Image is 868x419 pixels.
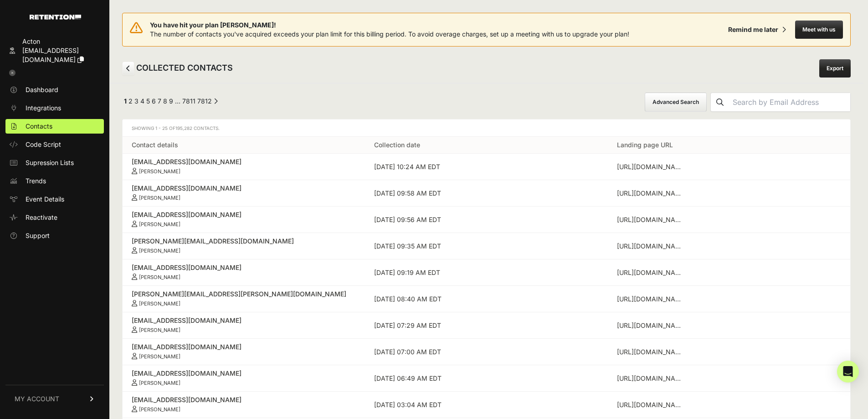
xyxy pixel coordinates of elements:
div: https://www.acton.org/pub/commentary/2008/12/10/church-and-terror-state [617,295,685,304]
span: The number of contacts you've acquired exceeds your plan limit for this billing period. To avoid ... [150,30,629,38]
span: Integrations [26,103,61,113]
a: Acton [EMAIL_ADDRESS][DOMAIN_NAME] [5,34,104,67]
a: [EMAIL_ADDRESS][DOMAIN_NAME] [PERSON_NAME] [132,342,356,360]
span: Dashboard [26,85,58,94]
div: https://www.acton.org/about/author/ismael-hernandez [617,374,685,383]
div: [EMAIL_ADDRESS][DOMAIN_NAME] [132,369,356,378]
span: MY ACCOUNT [15,394,59,403]
button: Remind me later [724,21,790,38]
small: [PERSON_NAME] [139,406,180,413]
div: https://www.acton.org/about [617,242,685,251]
td: [DATE] 08:40 AM EDT [365,286,607,312]
span: Event Details [26,195,64,204]
a: Page 6 [152,97,156,105]
td: [DATE] 09:56 AM EDT [365,207,607,233]
a: Supression Lists [5,155,104,170]
div: https://www.acton.org/pub/commentary/2017/03/15/5-ways-church-can-help-poor [617,268,685,277]
div: Pagination [122,97,218,108]
td: [DATE] 09:58 AM EDT [365,180,607,207]
span: Support [26,231,50,240]
td: [DATE] 09:35 AM EDT [365,233,607,259]
div: https://www.acton.org/publications/transatlantic/2018/05/16/catholic-cardinal-karl-marx-source-ca... [617,189,685,198]
a: [EMAIL_ADDRESS][DOMAIN_NAME] [PERSON_NAME] [132,263,356,280]
div: Acton [22,37,100,46]
a: Support [5,228,104,243]
div: [EMAIL_ADDRESS][DOMAIN_NAME] [132,263,356,272]
small: [PERSON_NAME] [139,168,180,175]
a: Page 5 [146,97,150,105]
span: 195,282 Contacts. [175,125,220,131]
a: Contacts [5,119,104,134]
span: Trends [26,176,46,186]
small: [PERSON_NAME] [139,195,180,201]
a: Page 2 [128,97,133,105]
small: [PERSON_NAME] [139,221,180,228]
td: [DATE] 07:00 AM EDT [365,339,607,365]
a: Page 9 [169,97,173,105]
td: [DATE] 10:24 AM EDT [365,154,607,180]
em: Page 1 [124,97,127,105]
td: [DATE] 07:29 AM EDT [365,312,607,339]
a: Code Script [5,137,104,152]
a: [PERSON_NAME][EMAIL_ADDRESS][DOMAIN_NAME] [PERSON_NAME] [132,237,356,254]
a: Export [819,59,851,78]
span: Contacts [26,122,52,131]
div: https://www.acton.org/religion-liberty/volume-35-number-4/universal-basic-community-now?fbclid=Iw... [617,347,685,357]
div: Open Intercom Messenger [837,361,859,383]
span: Showing 1 - 25 of [132,125,220,131]
small: [PERSON_NAME] [139,274,180,280]
button: Advanced Search [645,93,707,112]
a: Page 7811 [182,97,195,105]
div: https://www.acton.org/pub/commentary/2007/05/30/population-and-poverty [617,162,685,171]
div: [EMAIL_ADDRESS][DOMAIN_NAME] [132,342,356,352]
div: https://www.acton.org/double-edged-sword-power-word-ruth-11617 [617,321,685,330]
span: Supression Lists [26,158,74,167]
a: [EMAIL_ADDRESS][DOMAIN_NAME] [PERSON_NAME] [132,184,356,201]
td: [DATE] 09:19 AM EDT [365,259,607,286]
a: Landing page URL [617,141,673,149]
div: https://www.acton.org/about/author/william-e-simon [617,400,685,409]
a: Page 7812 [197,97,212,105]
h2: COLLECTED CONTACTS [122,62,233,75]
a: Reactivate [5,210,104,225]
div: [EMAIL_ADDRESS][DOMAIN_NAME] [132,316,356,325]
a: [EMAIL_ADDRESS][DOMAIN_NAME] [PERSON_NAME] [132,157,356,175]
td: [DATE] 06:49 AM EDT [365,365,607,392]
a: Collection date [374,141,420,149]
a: Page 8 [163,97,167,105]
a: Page 7 [158,97,161,105]
div: [EMAIL_ADDRESS][DOMAIN_NAME] [132,157,356,166]
a: Event Details [5,192,104,207]
div: [EMAIL_ADDRESS][DOMAIN_NAME] [132,210,356,219]
small: [PERSON_NAME] [139,380,180,386]
a: Trends [5,174,104,188]
a: [EMAIL_ADDRESS][DOMAIN_NAME] [PERSON_NAME] [132,210,356,228]
div: https://www.acton.org/religion-liberty/volume-35-number-4/very-christian-england [617,215,685,224]
a: Page 3 [134,97,139,105]
span: Reactivate [26,213,57,222]
td: [DATE] 03:04 AM EDT [365,392,607,418]
small: [PERSON_NAME] [139,353,180,360]
div: [EMAIL_ADDRESS][DOMAIN_NAME] [132,395,356,404]
div: [EMAIL_ADDRESS][DOMAIN_NAME] [132,184,356,193]
a: [EMAIL_ADDRESS][DOMAIN_NAME] [PERSON_NAME] [132,316,356,333]
a: Dashboard [5,83,104,97]
div: [PERSON_NAME][EMAIL_ADDRESS][DOMAIN_NAME] [132,237,356,246]
small: [PERSON_NAME] [139,300,180,307]
button: Meet with us [795,21,843,39]
small: [PERSON_NAME] [139,327,180,333]
span: You have hit your plan [PERSON_NAME]! [150,21,629,30]
a: [EMAIL_ADDRESS][DOMAIN_NAME] [PERSON_NAME] [132,395,356,413]
a: MY ACCOUNT [5,385,104,413]
img: Retention.com [30,15,81,20]
a: Contact details [132,141,178,149]
a: Integrations [5,101,104,115]
span: Code Script [26,140,61,149]
a: Page 4 [140,97,144,105]
span: [EMAIL_ADDRESS][DOMAIN_NAME] [22,47,79,63]
div: [PERSON_NAME][EMAIL_ADDRESS][PERSON_NAME][DOMAIN_NAME] [132,290,356,299]
a: [PERSON_NAME][EMAIL_ADDRESS][PERSON_NAME][DOMAIN_NAME] [PERSON_NAME] [132,290,356,307]
input: Search by Email Address [729,93,850,111]
span: … [175,97,180,105]
div: Remind me later [728,25,778,34]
